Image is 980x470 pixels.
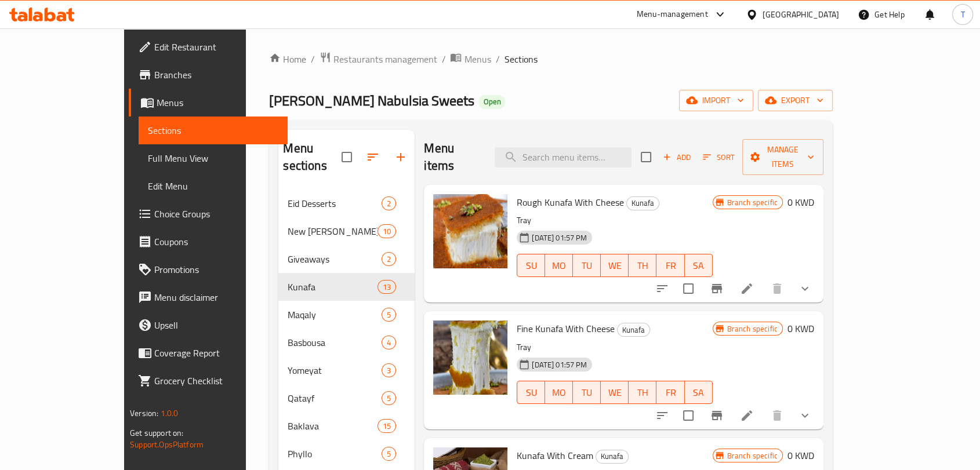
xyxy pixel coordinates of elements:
[278,412,415,440] div: Baklava15
[288,336,382,349] span: Basbousa
[658,148,695,166] span: Add item
[139,144,288,172] a: Full Menu View
[378,226,395,237] span: 10
[278,217,415,245] div: New [PERSON_NAME]10
[685,381,713,404] button: SA
[573,381,601,404] button: TU
[676,276,700,301] span: Select to update
[495,147,631,167] input: search
[382,393,395,404] span: 5
[478,97,505,107] span: Open
[478,95,505,109] div: Open
[288,447,382,461] span: Phyllo
[148,179,278,193] span: Edit Menu
[656,381,684,404] button: FR
[154,40,278,54] span: Edit Restaurant
[382,365,395,376] span: 3
[763,8,839,21] div: [GEOGRAPHIC_DATA]
[288,280,378,294] div: Kunafa
[382,336,396,349] div: items
[433,194,507,268] img: Rough Kunafa With Cheese
[154,318,278,332] span: Upsell
[685,254,713,277] button: SA
[629,381,656,404] button: TH
[679,90,753,111] button: import
[601,381,629,404] button: WE
[545,381,573,404] button: MO
[798,282,812,296] svg: Show Choices
[288,419,378,433] span: Baklava
[278,301,415,329] div: Maqaly5
[578,257,596,274] span: TU
[605,257,624,274] span: WE
[382,447,396,461] div: items
[148,123,278,137] span: Sections
[517,254,545,277] button: SU
[154,207,278,221] span: Choice Groups
[550,257,568,274] span: MO
[618,323,649,337] span: Kunafa
[130,425,183,440] span: Get support on:
[311,52,315,66] li: /
[288,252,382,266] span: Giveaways
[269,88,474,114] span: [PERSON_NAME] Nabulsia Sweets
[278,440,415,468] div: Phyllo5
[148,151,278,165] span: Full Menu View
[676,403,700,428] span: Select to update
[658,148,695,166] button: Add
[154,346,278,360] span: Coverage Report
[433,320,507,395] img: Fine Kunafa With Cheese
[723,323,782,334] span: Branch specific
[723,197,782,208] span: Branch specific
[382,309,395,320] span: 5
[517,194,624,211] span: Rough Kunafa With Cheese
[278,273,415,301] div: Kunafa13
[601,254,629,277] button: WE
[269,52,306,66] a: Home
[278,356,415,384] div: Yomeyat3
[596,450,628,463] span: Kunafa
[596,450,629,464] div: Kunafa
[767,93,823,108] span: export
[359,143,387,171] span: Sort sections
[688,93,744,108] span: import
[278,245,415,273] div: Giveaways2
[791,275,819,303] button: show more
[387,143,415,171] button: Add section
[633,384,652,401] span: TH
[283,140,342,174] h2: Menu sections
[648,402,676,429] button: sort-choices
[787,447,814,464] h6: 0 KWD
[382,198,395,209] span: 2
[527,359,591,370] span: [DATE] 01:57 PM
[441,52,445,66] li: /
[787,320,814,337] h6: 0 KWD
[495,52,499,66] li: /
[517,213,712,228] p: Tray
[129,200,288,228] a: Choice Groups
[695,148,742,166] span: Sort items
[154,235,278,249] span: Coupons
[740,282,754,296] a: Edit menu item
[703,151,735,164] span: Sort
[626,196,659,210] div: Kunafa
[605,384,624,401] span: WE
[288,363,382,377] span: Yomeyat
[288,224,378,238] div: New Aker
[700,148,738,166] button: Sort
[378,280,396,294] div: items
[723,450,782,461] span: Branch specific
[154,290,278,304] span: Menu disclaimer
[129,61,288,89] a: Branches
[450,52,491,67] a: Menus
[129,33,288,61] a: Edit Restaurant
[656,254,684,277] button: FR
[504,52,537,66] span: Sections
[154,374,278,388] span: Grocery Checklist
[129,283,288,311] a: Menu disclaimer
[522,384,540,401] span: SU
[139,116,288,144] a: Sections
[320,52,437,67] a: Restaurants management
[129,256,288,283] a: Promotions
[382,449,395,460] span: 5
